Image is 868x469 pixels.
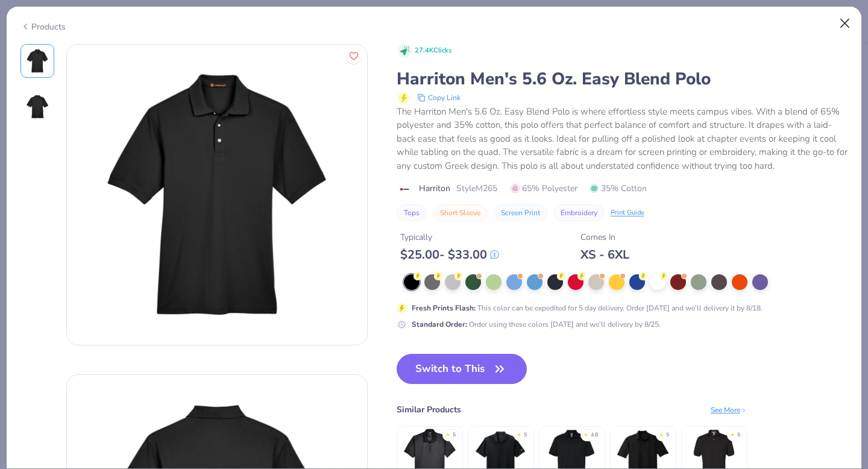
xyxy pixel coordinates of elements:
[397,184,413,194] img: brand logo
[453,431,456,439] div: 5
[397,403,461,416] div: Similar Products
[494,204,547,221] button: Screen Print
[433,204,488,221] button: Short Sleeve
[20,20,66,33] div: Products
[346,48,362,64] button: Like
[517,431,521,436] div: ★
[400,247,499,262] div: $ 25.00 - $ 33.00
[524,431,527,439] div: 5
[834,12,857,35] button: Close
[659,431,664,436] div: ★
[456,182,497,195] span: Style M265
[591,431,598,439] div: 4.8
[412,303,763,313] div: This color can be expedited for 5 day delivery. Order [DATE] and we’ll delivery it by 8/18.
[711,404,747,415] div: See More
[412,319,467,329] strong: Standard Order :
[583,431,588,436] div: ★
[415,46,451,56] span: 27.4K Clicks
[511,182,577,195] span: 65% Polyester
[412,319,661,330] div: Order using these colors [DATE] and we’ll delivery by 8/25.
[730,431,735,436] div: ★
[414,90,464,105] button: copy to clipboard
[23,92,52,121] img: Back
[590,182,647,195] span: 35% Cotton
[611,208,644,218] div: Print Guide
[412,303,476,313] strong: Fresh Prints Flash :
[397,204,427,221] button: Tops
[553,204,605,221] button: Embroidery
[580,231,629,244] div: Comes In
[737,431,740,439] div: 5
[580,247,629,262] div: XS - 6XL
[400,231,499,244] div: Typically
[23,46,52,75] img: Front
[419,182,450,195] span: Harriton
[397,354,527,384] button: Switch to This
[666,431,669,439] div: 5
[67,45,367,345] img: Front
[397,105,848,173] div: The Harriton Men's 5.6 Oz. Easy Blend Polo is where effortless style meets campus vibes. With a b...
[397,68,848,90] div: Harriton Men's 5.6 Oz. Easy Blend Polo
[445,431,450,436] div: ★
